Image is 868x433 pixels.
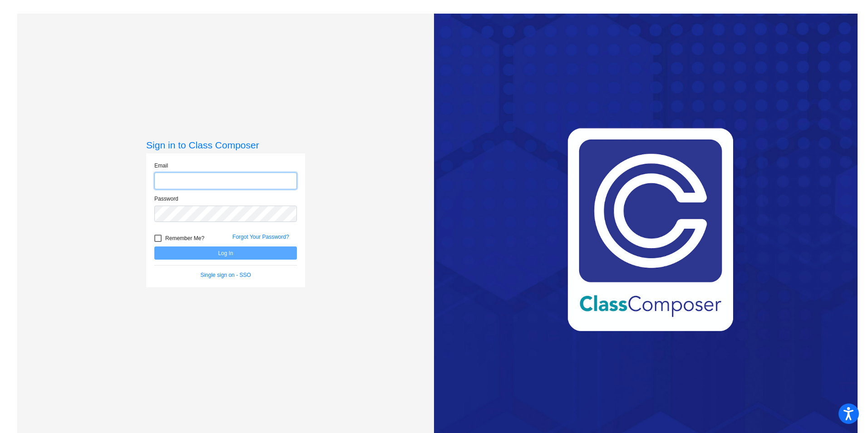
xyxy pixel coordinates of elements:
button: Log In [154,246,297,260]
span: Remember Me? [165,233,204,244]
a: Forgot Your Password? [232,234,289,240]
h3: Sign in to Class Composer [146,139,305,151]
label: Password [154,195,178,203]
label: Email [154,162,168,170]
a: Single sign on - SSO [200,272,251,278]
